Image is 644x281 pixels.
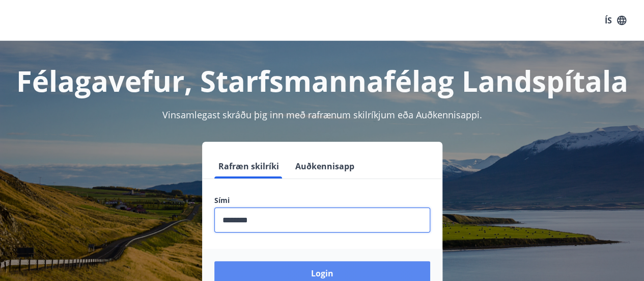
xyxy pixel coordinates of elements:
[162,109,482,121] span: Vinsamlegast skráðu þig inn með rafrænum skilríkjum eða Auðkennisappi.
[291,154,358,178] button: Auðkennisapp
[214,154,283,178] button: Rafræn skilríki
[12,61,632,100] h1: Félagavefur, Starfsmannafélag Landspítala
[599,11,632,30] button: ÍS
[214,195,430,206] label: Sími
